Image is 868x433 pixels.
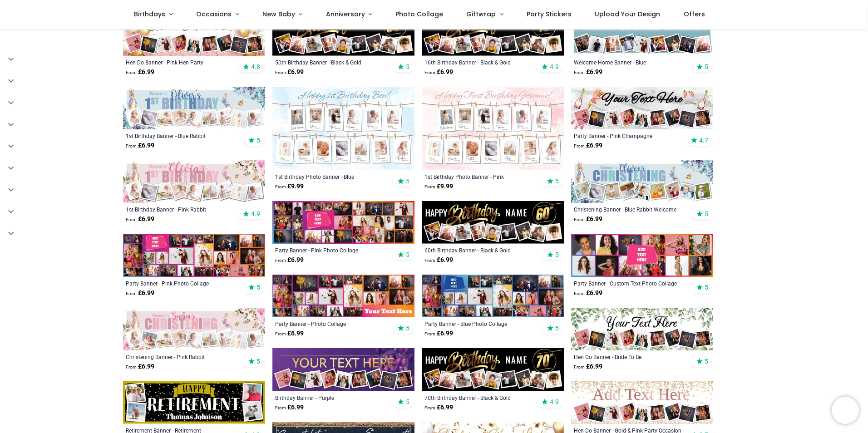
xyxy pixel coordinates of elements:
[574,362,602,371] strong: £ 6.99
[424,329,453,338] strong: £ 6.99
[574,59,683,66] a: Welcome Home Banner - Blue
[275,329,304,338] strong: £ 6.99
[326,10,365,19] span: Anniversary
[275,331,286,336] span: From
[550,63,559,71] span: 4.9
[574,68,602,77] strong: £ 6.99
[126,280,235,287] a: Party Banner - Pink Photo Collage
[126,217,137,222] span: From
[126,291,137,296] span: From
[275,258,286,263] span: From
[275,320,385,327] a: Party Banner - Photo Collage
[126,59,235,66] div: Hen Do Banner - Pink Hen Party
[571,160,713,203] img: Personalised Christening Banner - Blue Rabbit Welcome - Custom Name & 9 Photo Upload
[126,353,235,360] a: Christening Banner - Pink Rabbit
[571,308,713,350] img: Personalised Hen Do Banner - Bride To Be - 9 Photo Upload
[275,173,385,180] a: 1st Birthday Photo Banner - Blue
[406,177,409,185] span: 5
[574,70,585,75] span: From
[126,132,235,139] div: 1st Birthday Banner - Blue Rabbit
[466,10,496,19] span: Giftwrap
[571,381,713,424] img: Personalised Hen Do Banner - Gold & Pink Party Occasion - 9 Photo Upload
[574,206,683,213] a: Christening Banner - Blue Rabbit Welcome
[574,141,602,150] strong: £ 6.99
[272,13,414,56] img: Personalised Happy 50th Birthday Banner - Black & Gold - Custom Name & 9 Photo Upload
[422,201,564,244] img: Personalised Happy 60th Birthday Banner - Black & Gold - Custom Name & 9 Photo Upload
[422,348,564,391] img: Personalised Happy 70th Birthday Banner - Black & Gold - Custom Name & 9 Photo Upload
[424,59,534,66] a: 16th Birthday Banner - Black & Gold
[272,348,414,391] img: Personalised Happy Birthday Banner - Purple - 9 Photo Upload
[126,68,154,77] strong: £ 6.99
[424,331,435,336] span: From
[699,136,708,144] span: 4.7
[705,210,708,218] span: 5
[424,182,453,191] strong: £ 9.99
[424,258,435,263] span: From
[555,177,559,185] span: 5
[574,143,585,148] span: From
[126,215,154,224] strong: £ 6.99
[422,13,564,56] img: Personalised Happy 16th Birthday Banner - Black & Gold - Custom Name & 9 Photo Upload
[424,173,534,180] div: 1st Birthday Photo Banner - Pink
[251,210,260,218] span: 4.9
[275,246,385,254] a: Party Banner - Pink Photo Collage
[705,357,708,365] span: 5
[275,394,385,401] div: Birthday Banner - Purple
[256,136,260,144] span: 5
[275,182,304,191] strong: £ 9.99
[126,289,154,298] strong: £ 6.99
[272,201,414,244] img: Personalised Party Banner - Pink Photo Collage - Add Text & 30 Photo Upload
[406,63,409,71] span: 5
[275,256,304,265] strong: £ 6.99
[574,353,683,360] a: Hen Do Banner - Bride To Be
[550,398,559,406] span: 4.9
[422,275,564,317] img: Personalised Party Banner - Blue Photo Collage - Custom Text & 25 Photo upload
[571,234,713,276] img: Personalised Party Banner - Custom Text Photo Collage - 12 Photo Upload
[123,234,265,276] img: Personalised Party Banner - Pink Photo Collage - Custom Text & 25 Photo Upload
[424,256,453,265] strong: £ 6.99
[126,362,154,371] strong: £ 6.99
[574,280,683,287] a: Party Banner - Custom Text Photo Collage
[272,87,414,170] img: Personalised 1st Birthday Photo Banner - Blue - Custom Text
[123,87,265,129] img: Personalised Happy 1st Birthday Banner - Blue Rabbit - Custom Name & 9 Photo Upload
[424,70,435,75] span: From
[424,246,534,254] a: 60th Birthday Banner - Black & Gold
[406,324,409,332] span: 5
[574,132,683,139] a: Party Banner - Pink Champagne
[272,275,414,317] img: Personalised Party Banner - Photo Collage - 23 Photo Upload
[555,251,559,259] span: 5
[424,405,435,410] span: From
[832,397,859,424] iframe: Brevo live chat
[684,10,705,19] span: Offers
[275,184,286,189] span: From
[126,206,235,213] div: 1st Birthday Banner - Pink Rabbit
[424,403,453,412] strong: £ 6.99
[134,10,165,19] span: Birthdays
[196,10,232,19] span: Occasions
[256,357,260,365] span: 5
[574,217,585,222] span: From
[406,251,409,259] span: 5
[527,10,572,19] span: Party Stickers
[262,10,295,19] span: New Baby
[406,398,409,406] span: 5
[424,320,534,327] div: Party Banner - Blue Photo Collage
[123,13,265,56] img: Personalised Hen Do Banner - Pink Hen Party - 9 Photo Upload
[422,87,564,170] img: Personalised 1st Birthday Photo Banner - Pink - Custom Text & Photos
[574,291,585,296] span: From
[275,59,385,66] a: 50th Birthday Banner - Black & Gold
[571,87,713,129] img: Personalised Party Banner - Pink Champagne - 9 Photo Upload & Custom Text
[275,68,304,77] strong: £ 6.99
[126,141,154,150] strong: £ 6.99
[275,70,286,75] span: From
[123,160,265,203] img: Personalised Happy 1st Birthday Banner - Pink Rabbit - Custom Name & 9 Photo Upload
